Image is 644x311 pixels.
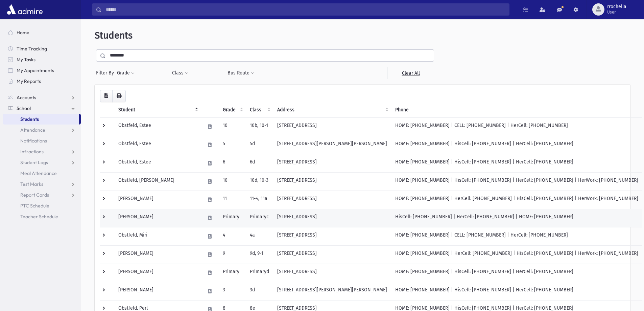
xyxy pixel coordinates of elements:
[20,159,48,165] span: Student Logs
[17,78,41,84] span: My Reports
[3,54,81,65] a: My Tasks
[273,209,391,227] td: [STREET_ADDRESS]
[219,154,246,172] td: 6
[219,117,246,136] td: 10
[20,138,47,144] span: Notifications
[3,200,81,211] a: PTC Schedule
[387,67,434,79] a: Clear All
[391,282,642,300] td: HOME: [PHONE_NUMBER] | HisCell: [PHONE_NUMBER] | HerCell: [PHONE_NUMBER]
[3,190,81,200] a: Report Cards
[114,117,201,136] td: Obstfeld, Estee
[246,154,273,172] td: 6d
[607,4,626,9] span: rrochella
[227,67,255,79] button: Bus Route
[17,94,36,101] span: Accounts
[95,30,133,41] span: Students
[273,191,391,209] td: [STREET_ADDRESS]
[246,245,273,264] td: 9d, 9-1
[219,227,246,245] td: 4
[273,264,391,282] td: [STREET_ADDRESS]
[114,191,201,209] td: [PERSON_NAME]
[20,181,43,187] span: Test Marks
[114,102,201,118] th: Student: activate to sort column descending
[3,125,81,135] a: Attendance
[172,67,189,79] button: Class
[114,282,201,300] td: [PERSON_NAME]
[391,209,642,227] td: HisCell: [PHONE_NUMBER] | HerCell: [PHONE_NUMBER] | HOME: [PHONE_NUMBER]
[100,90,113,102] button: CSV
[20,203,49,209] span: PTC Schedule
[273,227,391,245] td: [STREET_ADDRESS]
[391,154,642,172] td: HOME: [PHONE_NUMBER] | HisCell: [PHONE_NUMBER] | HerCell: [PHONE_NUMBER]
[114,209,201,227] td: [PERSON_NAME]
[3,103,81,114] a: School
[273,117,391,136] td: [STREET_ADDRESS]
[3,211,81,222] a: Teacher Schedule
[246,227,273,245] td: 4a
[17,29,29,36] span: Home
[273,102,391,118] th: Address: activate to sort column ascending
[3,76,81,87] a: My Reports
[219,102,246,118] th: Grade: activate to sort column ascending
[273,172,391,191] td: [STREET_ADDRESS]
[3,114,79,125] a: Students
[273,245,391,264] td: [STREET_ADDRESS]
[17,46,47,52] span: Time Tracking
[391,227,642,245] td: HOME: [PHONE_NUMBER] | CELL: [PHONE_NUMBER] | HerCell: [PHONE_NUMBER]
[20,149,44,155] span: Infractions
[117,67,135,79] button: Grade
[273,282,391,300] td: [STREET_ADDRESS][PERSON_NAME][PERSON_NAME]
[391,102,642,118] th: Phone
[114,136,201,154] td: Obstfeld, Estee
[3,27,81,38] a: Home
[114,245,201,264] td: [PERSON_NAME]
[246,102,273,118] th: Class: activate to sort column ascending
[20,192,49,198] span: Report Cards
[3,168,81,179] a: Meal Attendance
[219,245,246,264] td: 9
[219,282,246,300] td: 3
[3,92,81,103] a: Accounts
[219,209,246,227] td: Primary
[391,264,642,282] td: HOME: [PHONE_NUMBER] | HisCell: [PHONE_NUMBER] | HerCell: [PHONE_NUMBER]
[273,136,391,154] td: [STREET_ADDRESS][PERSON_NAME][PERSON_NAME]
[391,117,642,136] td: HOME: [PHONE_NUMBER] | CELL: [PHONE_NUMBER] | HerCell: [PHONE_NUMBER]
[20,127,45,133] span: Attendance
[102,3,509,16] input: Search
[246,282,273,300] td: 3d
[246,209,273,227] td: Primaryc
[114,264,201,282] td: [PERSON_NAME]
[219,191,246,209] td: 11
[219,172,246,191] td: 10
[96,69,117,76] span: Filter By
[219,264,246,282] td: Primary
[391,136,642,154] td: HOME: [PHONE_NUMBER] | HisCell: [PHONE_NUMBER] | HerCell: [PHONE_NUMBER]
[20,170,57,176] span: Meal Attendance
[246,172,273,191] td: 10d, 10-3
[246,136,273,154] td: 5d
[219,136,246,154] td: 5
[17,105,31,111] span: School
[3,135,81,146] a: Notifications
[5,3,44,16] img: AdmirePro
[391,245,642,264] td: HOME: [PHONE_NUMBER] | HerCell: [PHONE_NUMBER] | HisCell: [PHONE_NUMBER] | HerWork: [PHONE_NUMBER]
[3,157,81,168] a: Student Logs
[114,172,201,191] td: Obstfeld, [PERSON_NAME]
[3,43,81,54] a: Time Tracking
[114,227,201,245] td: Obstfeld, Miri
[20,116,39,122] span: Students
[607,9,626,15] span: User
[3,65,81,76] a: My Appointments
[246,264,273,282] td: Primaryd
[17,57,35,63] span: My Tasks
[246,191,273,209] td: 11-4, 11a
[20,214,58,220] span: Teacher Schedule
[112,90,126,102] button: Print
[246,117,273,136] td: 10b, 10-1
[391,172,642,191] td: HOME: [PHONE_NUMBER] | HisCell: [PHONE_NUMBER] | HerCell: [PHONE_NUMBER] | HerWork: [PHONE_NUMBER]
[3,146,81,157] a: Infractions
[273,154,391,172] td: [STREET_ADDRESS]
[3,179,81,190] a: Test Marks
[17,67,54,73] span: My Appointments
[391,191,642,209] td: HOME: [PHONE_NUMBER] | HerCell: [PHONE_NUMBER] | HisCell: [PHONE_NUMBER] | HerWork: [PHONE_NUMBER]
